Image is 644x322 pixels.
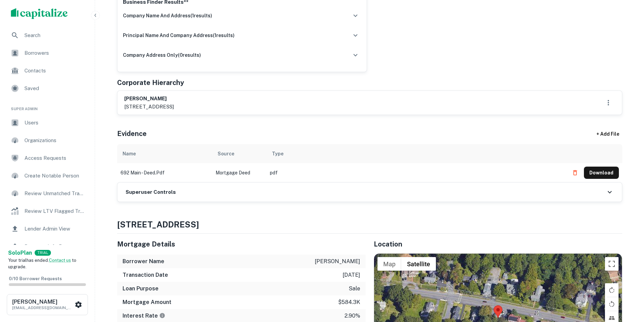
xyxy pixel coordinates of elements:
h6: Loan Purpose [123,285,159,293]
a: Organizations [5,132,89,149]
h4: [STREET_ADDRESS] [117,218,622,231]
button: Rotate map counterclockwise [605,297,619,311]
span: Create Notable Person [24,172,85,180]
span: Borrower Info Requests [24,242,85,251]
h5: Corporate Hierarchy [117,78,184,88]
td: pdf [266,163,566,182]
td: 692 main - deed.pdf [117,163,212,182]
h6: company name and address ( 1 results) [123,12,212,19]
h5: Location [374,239,622,249]
button: Show street map [378,257,401,271]
div: scrollable content [117,144,622,182]
div: + Add File [584,128,632,140]
td: Mortgage Deed [212,163,266,182]
span: Users [24,119,85,127]
button: Show satellite imagery [401,257,436,271]
a: Create Notable Person [5,168,89,184]
h5: Mortgage Details [117,239,366,249]
p: [EMAIL_ADDRESS][DOMAIN_NAME] [12,305,73,311]
a: Review LTV Flagged Transactions [5,203,89,219]
a: Access Requests [5,150,89,166]
h5: Evidence [117,129,147,139]
li: Super Admin [5,98,89,115]
th: Type [266,144,566,163]
svg: The interest rates displayed on the website are for informational purposes only and may be report... [159,312,165,319]
img: capitalize-logo.png [11,8,68,19]
span: Your trial has ended. to upgrade. [8,258,76,270]
a: Contacts [5,63,89,79]
p: [DATE] [343,271,360,279]
div: TRIAL [35,250,51,256]
h6: Borrower Name [123,257,164,266]
span: Review LTV Flagged Transactions [24,207,85,215]
a: Lender Admin View [5,221,89,237]
h6: Mortgage Amount [123,298,171,306]
div: Source [218,150,234,158]
p: [STREET_ADDRESS] [124,103,174,111]
button: [PERSON_NAME][EMAIL_ADDRESS][DOMAIN_NAME] [7,294,88,315]
span: Organizations [24,136,85,145]
span: Borrowers [24,49,85,57]
button: Download [584,167,619,179]
p: 2.90% [345,312,360,320]
strong: Solo Plan [8,250,32,256]
p: sale [349,285,360,293]
p: [PERSON_NAME] [315,257,360,266]
h6: Interest Rate [123,312,165,320]
span: Review Unmatched Transactions [24,189,85,198]
h6: [PERSON_NAME] [124,95,174,103]
span: Search [24,31,85,39]
p: $584.3k [338,298,360,306]
a: Review Unmatched Transactions [5,185,89,202]
a: Saved [5,80,89,97]
a: Users [5,115,89,131]
h6: [PERSON_NAME] [12,299,73,305]
a: SoloPlan [8,249,32,257]
th: Source [212,144,266,163]
iframe: Chat Widget [610,268,644,300]
span: 0 / 10 Borrower Requests [9,276,62,281]
span: Lender Admin View [24,225,85,233]
div: Name [123,150,136,158]
span: Access Requests [24,154,85,162]
h6: Superuser Controls [126,188,176,196]
h6: principal name and company address ( 1 results) [123,32,235,39]
span: Contacts [24,67,85,75]
h6: Transaction Date [123,271,168,279]
a: Contact us [49,258,71,263]
h6: company address only ( 0 results) [123,51,201,59]
a: Borrower Info Requests [5,238,89,255]
th: Name [117,144,212,163]
button: Delete file [569,167,581,178]
button: Toggle fullscreen view [605,257,619,271]
div: Type [272,150,283,158]
a: Search [5,27,89,44]
button: Rotate map clockwise [605,283,619,297]
a: Borrowers [5,45,89,61]
span: Saved [24,84,85,92]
